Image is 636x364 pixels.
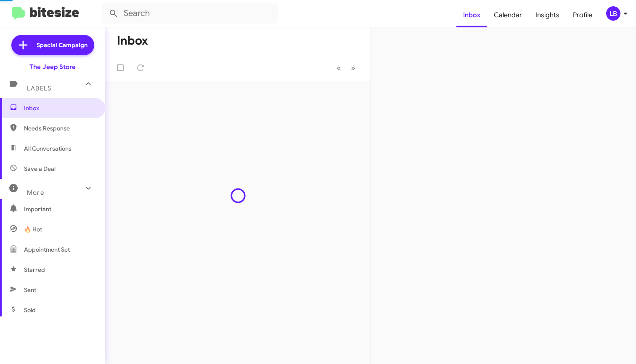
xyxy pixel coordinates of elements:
[11,35,94,55] a: Special Campaign
[24,306,36,314] span: Sold
[346,59,360,77] button: Next
[332,59,360,77] nav: Page navigation example
[351,63,355,73] span: »
[24,286,36,294] span: Sent
[24,245,70,254] span: Appointment Set
[27,189,44,197] span: More
[102,3,278,24] input: Search
[117,34,148,48] h1: Inbox
[24,225,42,234] span: 🔥 Hot
[24,266,45,274] span: Starred
[337,63,341,73] span: «
[24,124,95,133] span: Needs Response
[27,85,51,92] span: Labels
[487,3,529,27] a: Calendar
[24,104,95,112] span: Inbox
[37,41,87,49] span: Special Campaign
[331,59,346,77] button: Previous
[566,3,599,27] a: Profile
[24,165,56,173] span: Save a Deal
[29,63,76,71] div: The Jeep Store
[529,3,566,27] a: Insights
[24,144,72,153] span: All Conversations
[456,3,487,27] a: Inbox
[24,205,95,213] span: Important
[599,6,627,21] button: LB
[606,6,620,21] div: LB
